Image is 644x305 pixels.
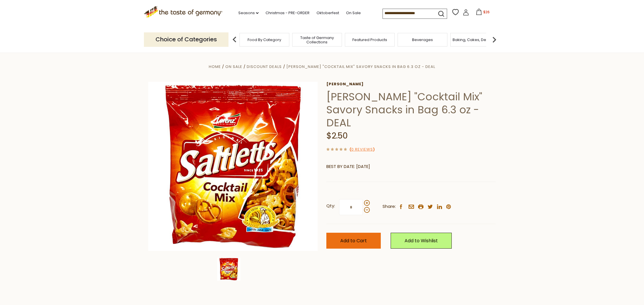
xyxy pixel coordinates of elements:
input: Qty: [339,199,363,215]
span: Add to Cart [340,237,367,244]
p: BEST BY DATE: [DATE] [326,163,496,170]
a: On Sale [346,10,361,16]
button: Add to Cart [326,233,381,249]
img: previous arrow [229,34,240,45]
a: Add to Wishlist [391,233,452,249]
span: ( ) [350,147,375,152]
a: Oktoberfest [316,10,339,16]
strong: Qty: [326,202,335,210]
a: Home [209,64,221,69]
img: next arrow [489,34,500,45]
a: Taste of Germany Collections [294,36,340,44]
h1: [PERSON_NAME] "Cocktail Mix" Savory Snacks in Bag 6.3 oz - DEAL [326,90,496,129]
a: [PERSON_NAME] [326,82,496,86]
a: Food By Category [248,38,281,42]
p: Choice of Categories [144,32,228,47]
span: $26 [483,10,490,14]
a: On Sale [225,64,242,69]
a: Featured Products [352,38,387,42]
button: $26 [470,9,495,17]
a: [PERSON_NAME] "Cocktail Mix" Savory Snacks in Bag 6.3 oz - DEAL [286,64,435,69]
a: Seasons [238,10,259,16]
img: Lorenz "Cocktail Mix" Savory Snacks in Bag 6.3 oz - DEAL [217,258,240,281]
a: Beverages [412,38,433,42]
span: Share: [383,203,396,210]
a: Discount Deals [247,64,282,69]
img: Lorenz "Cocktail Mix" Savory Snacks in Bag 6.3 oz - DEAL [148,82,318,251]
a: 0 Reviews [351,147,373,153]
span: $2.50 [326,130,348,141]
a: Christmas - PRE-ORDER [266,10,310,16]
a: Baking, Cakes, Desserts [453,38,497,42]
